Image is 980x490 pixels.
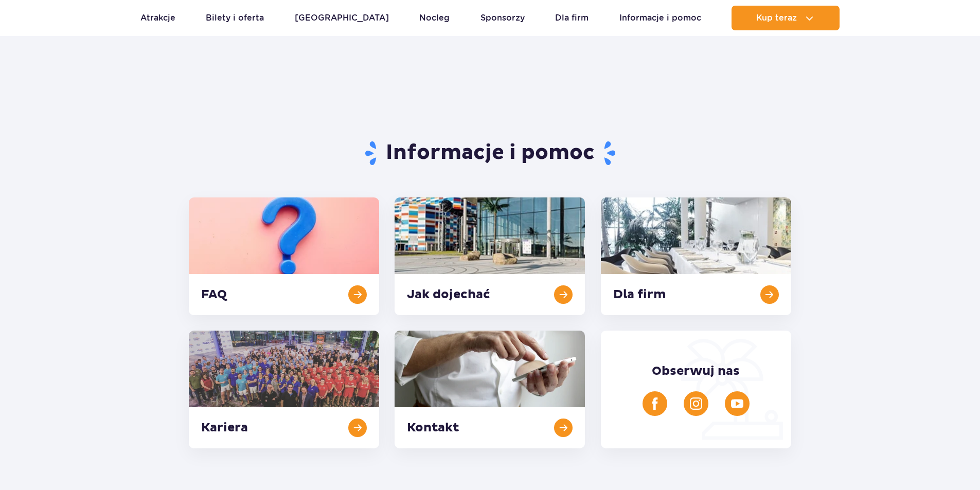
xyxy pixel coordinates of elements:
a: Dla firm [555,6,589,30]
a: Informacje i pomoc [619,6,701,30]
button: Kup teraz [732,6,840,30]
img: YouTube [731,397,743,410]
img: Facebook [649,397,661,410]
span: Kup teraz [756,13,797,23]
a: Bilety i oferta [206,6,264,30]
a: Atrakcje [140,6,175,30]
a: Sponsorzy [480,6,525,30]
a: [GEOGRAPHIC_DATA] [295,6,389,30]
img: Instagram [690,397,702,410]
a: Nocleg [419,6,450,30]
h1: Informacje i pomoc [189,140,791,167]
span: Obserwuj nas [652,364,740,379]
